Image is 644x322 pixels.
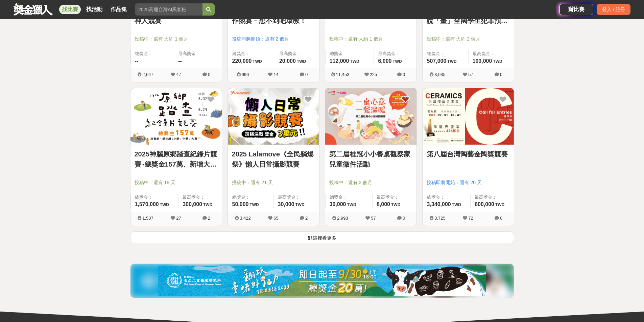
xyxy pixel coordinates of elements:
[495,202,504,207] span: TWD
[305,216,308,221] span: 2
[427,194,467,201] span: 總獎金：
[278,194,315,201] span: 最高獎金：
[434,216,446,221] span: 3,725
[273,72,278,77] span: 14
[427,149,510,159] a: 第八屆台灣陶藝金陶獎競賽
[278,201,294,207] span: 30,000
[493,59,502,64] span: TWD
[208,216,210,221] span: 2
[130,231,514,243] button: 點這裡看更多
[350,59,359,64] span: TWD
[253,59,262,64] span: TWD
[392,59,402,64] span: TWD
[475,201,494,207] span: 600,000
[377,194,412,201] span: 最高獎金：
[468,216,473,221] span: 72
[500,72,502,77] span: 0
[135,50,170,57] span: 總獎金：
[242,72,249,77] span: 996
[378,58,391,64] span: 6,000
[135,35,218,43] span: 投稿中：還有 大約 1 個月
[329,149,412,169] a: 第二屆桂冠小小餐桌觀察家兒童徵件活動
[371,216,376,221] span: 57
[203,202,212,207] span: TWD
[403,72,405,77] span: 0
[176,72,181,77] span: 47
[176,216,181,221] span: 27
[347,202,356,207] span: TWD
[232,149,315,169] a: 2025 Lalamove《全民躺爆祭》懶人日常攝影競賽
[336,72,350,77] span: 11,453
[232,201,249,207] span: 50,000
[427,50,464,57] span: 總獎金：
[178,50,218,57] span: 最高獎金：
[232,179,315,186] span: 投稿中：還有 21 天
[473,58,492,64] span: 100,000
[559,4,593,15] a: 辦比賽
[130,88,222,145] img: Cover Image
[468,72,473,77] span: 57
[135,201,159,207] span: 1,570,000
[330,201,346,207] span: 30,000
[183,201,202,207] span: 300,000
[370,72,377,77] span: 225
[135,149,218,169] a: 2025神腦原鄉踏查紀錄片競賽‧總獎金157萬、新增大專學生組 首獎10萬元
[452,202,461,207] span: TWD
[330,194,368,201] span: 總獎金：
[135,179,218,186] span: 投稿中：還有 18 天
[183,194,217,201] span: 最高獎金：
[279,50,315,57] span: 最高獎金：
[108,5,129,14] a: 作品集
[249,202,259,207] span: TWD
[84,5,105,14] a: 找活動
[135,194,174,201] span: 總獎金：
[208,72,210,77] span: 0
[232,58,252,64] span: 220,000
[447,59,456,64] span: TWD
[391,202,400,207] span: TWD
[178,58,182,64] span: --
[59,5,81,14] a: 找比賽
[295,202,304,207] span: TWD
[232,50,271,57] span: 總獎金：
[597,4,630,15] div: 登入 / 註冊
[427,35,510,43] span: 投稿中：還有 大約 2 個月
[427,58,447,64] span: 507,000
[135,3,202,16] input: 2025高通台灣AI黑客松
[279,58,296,64] span: 20,000
[330,58,349,64] span: 112,000
[427,201,451,207] span: 3,340,000
[329,179,412,186] span: 投稿中：還有 2 個月
[403,216,405,221] span: 0
[500,216,502,221] span: 0
[142,216,153,221] span: 1,537
[325,88,416,145] img: Cover Image
[329,35,412,43] span: 投稿中：還有 大約 1 個月
[434,72,446,77] span: 3,035
[330,50,370,57] span: 總獎金：
[297,59,306,64] span: TWD
[273,216,278,221] span: 65
[378,50,412,57] span: 最高獎金：
[377,201,390,207] span: 8,000
[473,50,510,57] span: 最高獎金：
[232,194,269,201] span: 總獎金：
[158,266,486,296] img: 11b6bcb1-164f-4f8f-8046-8740238e410a.jpg
[135,58,139,64] span: --
[228,88,319,145] img: Cover Image
[427,179,510,186] span: 投稿即將開始：還有 20 天
[475,194,509,201] span: 最高獎金：
[142,72,153,77] span: 2,647
[160,202,169,207] span: TWD
[423,88,514,145] img: Cover Image
[305,72,308,77] span: 0
[240,216,251,221] span: 3,422
[232,35,315,43] span: 投稿即將開始：還有 2 個月
[337,216,348,221] span: 2,993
